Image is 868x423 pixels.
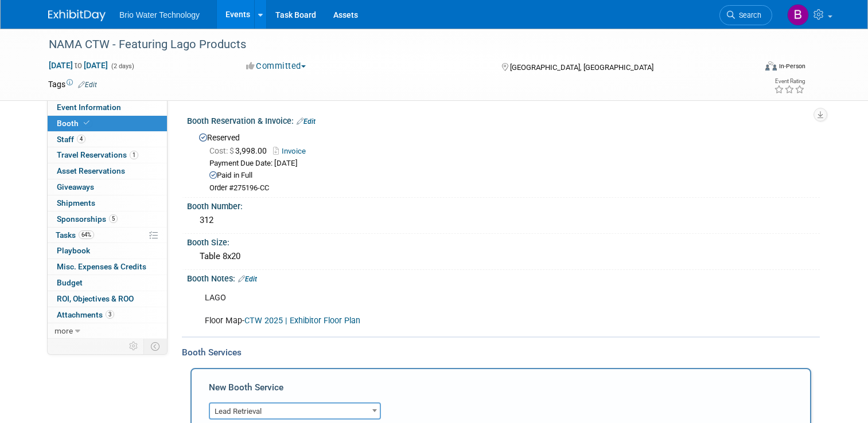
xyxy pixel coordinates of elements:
[209,158,811,169] div: Payment Due Date: [DATE]
[273,147,312,155] a: Invoice
[109,214,118,223] span: 5
[209,146,235,155] span: Cost: $
[48,259,167,275] a: Misc. Expenses & Credits
[210,404,380,420] span: Lead Retrieval
[48,211,167,227] a: Sponsorships5
[197,287,697,332] div: LAGO Floor Map-
[196,129,811,194] div: Reserved
[48,100,167,115] a: Event Information
[57,310,114,319] span: Attachments
[48,275,167,291] a: Budget
[48,60,108,70] span: [DATE] [DATE]
[57,182,94,191] span: Giveaways
[196,248,811,265] div: Table 8x20
[735,11,761,19] span: Search
[124,339,144,354] td: Personalize Event Tab Strip
[73,61,84,70] span: to
[182,346,820,359] div: Booth Services
[48,147,167,163] a: Travel Reservations1
[244,316,360,326] a: CTW 2025 | Exhibitor Floor Plan
[209,146,271,155] span: 3,998.00
[57,214,118,224] span: Sponsorships
[297,117,316,126] a: Edit
[187,234,820,248] div: Booth Size:
[209,170,811,181] div: Paid in Full
[79,230,94,239] span: 64%
[57,246,90,255] span: Playbook
[57,166,125,175] span: Asset Reservations
[110,62,134,70] span: (2 days)
[48,163,167,179] a: Asset Reservations
[187,270,820,285] div: Booth Notes:
[209,183,811,193] div: Order #275196-CC
[238,275,257,283] a: Edit
[84,120,89,126] i: Booth reservation complete
[57,198,95,207] span: Shipments
[719,5,772,25] a: Search
[510,63,653,72] span: [GEOGRAPHIC_DATA], [GEOGRAPHIC_DATA]
[242,60,310,72] button: Committed
[48,179,167,195] a: Giveaways
[119,10,200,19] span: Brio Water Technology
[78,81,97,89] a: Edit
[48,132,167,147] a: Staff4
[55,326,73,335] span: more
[57,150,138,159] span: Travel Reservations
[779,62,805,70] div: In-Person
[57,135,85,144] span: Staff
[77,135,85,143] span: 4
[765,61,777,70] img: Format-Inperson.png
[45,34,741,55] div: NAMA CTW - Featuring Lago Products
[48,228,167,243] a: Tasks64%
[48,243,167,258] a: Playbook
[57,294,134,303] span: ROI, Objectives & ROO
[57,103,121,112] span: Event Information
[209,402,381,420] span: Lead Retrieval
[694,60,805,77] div: Event Format
[130,151,138,159] span: 1
[48,307,167,323] a: Attachments3
[48,116,167,131] a: Booth
[57,278,83,287] span: Budget
[187,198,820,212] div: Booth Number:
[48,195,167,211] a: Shipments
[48,79,97,90] td: Tags
[187,112,820,127] div: Booth Reservation & Invoice:
[48,291,167,307] a: ROI, Objectives & ROO
[57,119,92,128] span: Booth
[106,310,114,319] span: 3
[57,262,146,271] span: Misc. Expenses & Credits
[787,4,809,26] img: Brandye Gahagan
[774,79,805,84] div: Event Rating
[196,211,811,229] div: 312
[48,10,106,21] img: ExhibitDay
[144,339,168,354] td: Toggle Event Tabs
[209,381,793,399] div: New Booth Service
[56,230,94,240] span: Tasks
[48,323,167,339] a: more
